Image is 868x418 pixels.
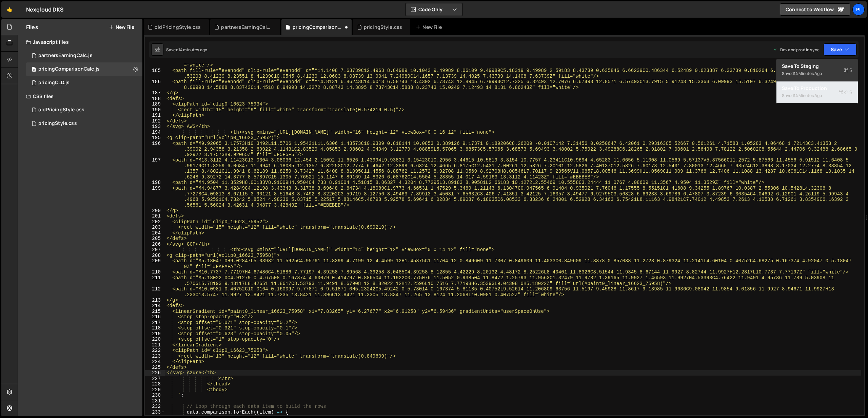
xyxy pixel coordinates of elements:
[178,47,207,53] div: 14 minutes ago
[145,113,165,118] div: 191
[38,66,100,72] div: pricingComparisonCalc.js
[145,225,165,230] div: 203
[145,258,165,269] div: 209
[145,342,165,348] div: 221
[145,219,165,225] div: 202
[145,365,165,370] div: 225
[145,253,165,259] div: 208
[26,49,142,62] div: 17183/47469.js
[38,107,84,113] div: oldPricingStyle.css
[145,337,165,342] div: 220
[145,96,165,102] div: 188
[145,359,165,365] div: 224
[824,43,856,56] button: Save
[145,242,165,247] div: 206
[145,208,165,214] div: 200
[145,286,165,298] div: 212
[18,35,142,49] div: Javascript files
[145,331,165,337] div: 219
[145,275,165,286] div: 211
[145,90,165,96] div: 187
[221,24,272,31] div: partnersEarningCalc.js
[145,398,165,404] div: 231
[145,298,165,303] div: 213
[145,236,165,242] div: 205
[145,157,165,180] div: 197
[26,62,142,76] div: 17183/47471.js
[776,59,858,81] button: Save to StagingS Saved14 minutes ago
[145,247,165,253] div: 207
[839,89,852,96] span: S
[145,410,165,415] div: 233
[145,387,165,393] div: 229
[38,53,93,59] div: partnersEarningCalc.js
[145,314,165,320] div: 216
[109,24,134,30] button: New File
[145,404,165,410] div: 232
[293,24,343,31] div: pricingComparisonCalc.js
[782,70,852,78] div: Saved
[26,117,142,130] div: 17183/47472.css
[794,93,822,98] div: 14 minutes ago
[145,186,165,208] div: 199
[145,309,165,315] div: 215
[26,5,64,14] div: Nexqloud DKS
[782,63,852,70] div: Save to Staging
[145,135,165,141] div: 195
[780,3,850,16] a: Connect to Webflow
[145,141,165,158] div: 196
[145,348,165,354] div: 222
[852,3,865,16] a: Pi
[145,180,165,186] div: 198
[145,230,165,236] div: 204
[145,325,165,331] div: 218
[26,76,142,90] div: 17183/47474.js
[145,370,165,376] div: 226
[145,130,165,135] div: 194
[145,376,165,382] div: 227
[1,1,18,18] a: 🤙
[776,59,858,104] div: Code Only
[145,381,165,387] div: 228
[18,90,142,103] div: CSS files
[364,24,402,31] div: pricingStyle.css
[406,3,462,16] button: Code Only
[145,393,165,398] div: 230
[145,68,165,79] div: 185
[32,67,36,73] span: 0
[145,354,165,359] div: 223
[145,320,165,326] div: 217
[145,269,165,275] div: 210
[794,71,822,76] div: 14 minutes ago
[145,118,165,124] div: 192
[145,79,165,90] div: 186
[155,24,201,31] div: oldPricingStyle.css
[782,92,852,100] div: Saved
[844,67,852,74] span: S
[38,120,77,127] div: pricingStyle.css
[145,213,165,219] div: 201
[145,124,165,130] div: 193
[782,85,852,92] div: Save to Production
[26,23,38,31] h2: Files
[26,103,142,117] div: 17183/47505.css
[416,24,444,31] div: New File
[776,81,858,103] button: Save to ProductionS Saved14 minutes ago
[38,80,70,86] div: pricingOLD.js
[145,303,165,309] div: 214
[166,47,207,53] div: Saved
[145,107,165,113] div: 190
[145,101,165,107] div: 189
[773,47,820,53] div: Dev and prod in sync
